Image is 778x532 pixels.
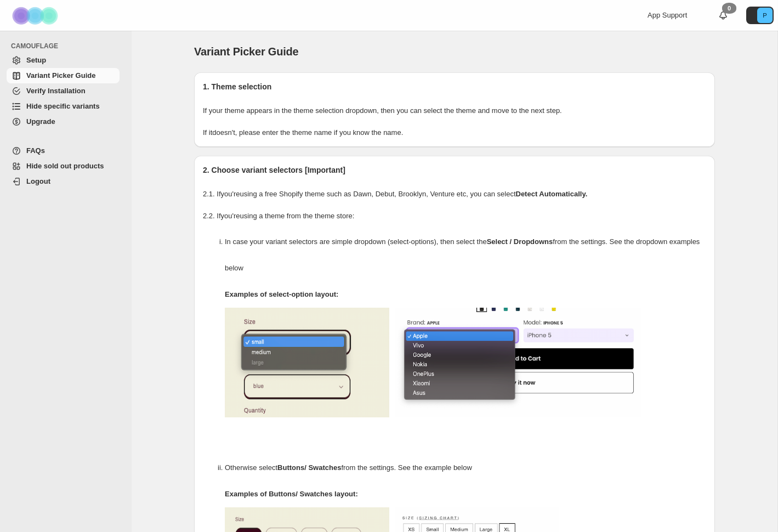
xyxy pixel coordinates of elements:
span: App Support [648,11,687,19]
a: Logout [7,174,120,189]
span: Verify Installation [26,87,86,95]
span: Logout [26,177,50,185]
div: 0 [722,3,736,14]
a: Verify Installation [7,83,120,99]
span: Upgrade [26,117,55,126]
strong: Buttons/ Swatches [277,463,341,472]
span: Avatar with initials P [757,8,773,23]
a: FAQs [7,143,120,159]
span: Setup [26,56,46,64]
p: In case your variant selectors are simple dropdown (select-options), then select the from the set... [225,229,706,281]
text: P [763,12,766,19]
a: Hide specific variants [7,99,120,114]
strong: Detect Automatically. [516,190,588,198]
img: camouflage-select-options [225,308,389,417]
strong: Select / Dropdowns [487,237,553,246]
p: 2.2. If you're using a theme from the theme store: [203,211,706,222]
strong: Examples of select-option layout: [225,290,338,298]
a: 0 [718,10,729,21]
img: camouflage-select-options-2 [395,308,641,417]
a: Setup [7,53,120,68]
strong: Examples of Buttons/ Swatches layout: [225,490,358,498]
button: Avatar with initials P [746,7,774,24]
a: Variant Picker Guide [7,68,120,83]
a: Upgrade [7,114,120,129]
h2: 2. Choose variant selectors [Important] [203,165,706,176]
span: Variant Picker Guide [194,46,299,58]
p: Otherwise select from the settings. See the example below [225,455,706,481]
span: Hide specific variants [26,102,100,110]
a: Hide sold out products [7,159,120,174]
span: FAQs [26,146,45,155]
p: If your theme appears in the theme selection dropdown, then you can select the theme and move to ... [203,105,706,116]
span: Variant Picker Guide [26,71,95,80]
h2: 1. Theme selection [203,81,706,92]
span: CAMOUFLAGE [11,42,124,50]
p: 2.1. If you're using a free Shopify theme such as Dawn, Debut, Brooklyn, Venture etc, you can select [203,189,706,200]
span: Hide sold out products [26,162,104,170]
p: If it doesn't , please enter the theme name if you know the name. [203,127,706,138]
img: Camouflage [9,1,64,31]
